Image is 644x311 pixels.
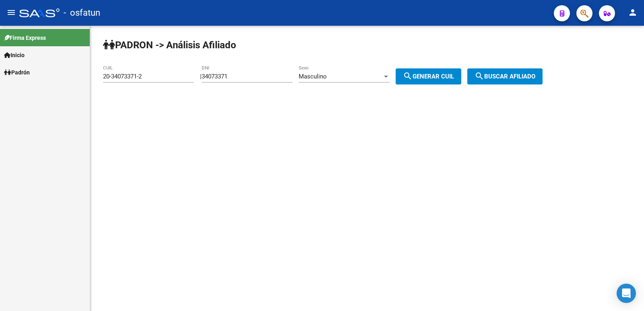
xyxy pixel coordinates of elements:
button: Generar CUIL [396,68,461,84]
span: Generar CUIL [403,73,454,80]
span: Padrón [4,68,30,77]
strong: PADRON -> Análisis Afiliado [103,39,236,51]
div: | [200,73,467,80]
div: Open Intercom Messenger [617,284,636,303]
span: Inicio [4,51,25,60]
mat-icon: search [403,71,413,81]
mat-icon: person [628,8,638,17]
span: - osfatun [64,4,100,22]
span: Buscar afiliado [475,73,535,80]
mat-icon: menu [6,8,16,17]
span: Firma Express [4,33,46,42]
button: Buscar afiliado [467,68,543,84]
span: Masculino [299,73,327,80]
mat-icon: search [475,71,484,81]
